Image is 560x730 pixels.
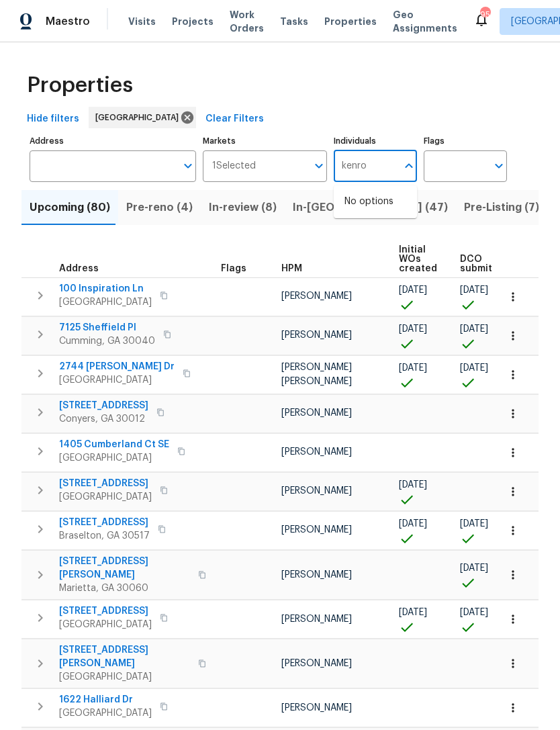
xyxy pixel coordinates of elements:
[281,363,352,385] span: [PERSON_NAME] [PERSON_NAME]
[460,324,488,334] span: [DATE]
[424,137,507,145] label: Flags
[460,363,488,373] span: [DATE]
[334,185,417,218] div: No options
[30,137,196,145] label: Address
[59,693,152,706] span: 1622 Halliard Dr
[399,519,427,529] span: [DATE]
[95,111,184,124] span: [GEOGRAPHIC_DATA]
[281,291,352,301] span: [PERSON_NAME]
[334,137,417,145] label: Individuals
[480,8,489,21] div: 95
[209,198,277,217] span: In-review (8)
[399,480,427,490] span: [DATE]
[281,703,352,713] span: [PERSON_NAME]
[293,198,448,217] span: In-[GEOGRAPHIC_DATA] (47)
[30,198,110,217] span: Upcoming (80)
[46,15,90,28] span: Maestro
[460,519,488,529] span: [DATE]
[281,570,352,580] span: [PERSON_NAME]
[281,408,352,418] span: [PERSON_NAME]
[460,285,488,295] span: [DATE]
[281,659,352,668] span: [PERSON_NAME]
[59,604,152,618] span: [STREET_ADDRESS]
[334,150,397,182] input: Search ...
[59,555,190,582] span: [STREET_ADDRESS][PERSON_NAME]
[310,156,328,175] button: Open
[203,137,328,145] label: Markets
[59,412,148,426] span: Conyers, GA 30012
[27,111,79,128] span: Hide filters
[281,486,352,496] span: [PERSON_NAME]
[399,363,427,373] span: [DATE]
[230,8,264,35] span: Work Orders
[59,282,152,295] span: 100 Inspiration Ln
[489,156,508,175] button: Open
[200,107,269,132] button: Clear Filters
[126,198,193,217] span: Pre-reno (4)
[460,608,488,617] span: [DATE]
[281,264,302,273] span: HPM
[128,15,156,28] span: Visits
[179,156,197,175] button: Open
[281,525,352,535] span: [PERSON_NAME]
[59,334,155,348] span: Cumming, GA 30040
[59,516,150,529] span: [STREET_ADDRESS]
[59,643,190,670] span: [STREET_ADDRESS][PERSON_NAME]
[464,198,539,217] span: Pre-Listing (7)
[59,399,148,412] span: [STREET_ADDRESS]
[221,264,246,273] span: Flags
[324,15,377,28] span: Properties
[281,330,352,340] span: [PERSON_NAME]
[460,563,488,573] span: [DATE]
[59,264,99,273] span: Address
[393,8,457,35] span: Geo Assignments
[59,582,190,595] span: Marietta, GA 30060
[172,15,214,28] span: Projects
[59,451,169,465] span: [GEOGRAPHIC_DATA]
[205,111,264,128] span: Clear Filters
[212,161,256,172] span: 1 Selected
[59,360,175,373] span: 2744 [PERSON_NAME] Dr
[59,490,152,504] span: [GEOGRAPHIC_DATA]
[281,614,352,624] span: [PERSON_NAME]
[281,447,352,457] span: [PERSON_NAME]
[400,156,418,175] button: Close
[59,618,152,631] span: [GEOGRAPHIC_DATA]
[27,79,133,92] span: Properties
[59,529,150,543] span: Braselton, GA 30517
[59,295,152,309] span: [GEOGRAPHIC_DATA]
[399,608,427,617] span: [DATE]
[399,324,427,334] span: [DATE]
[399,285,427,295] span: [DATE]
[59,670,190,684] span: [GEOGRAPHIC_DATA]
[59,373,175,387] span: [GEOGRAPHIC_DATA]
[460,255,508,273] span: DCO submitted
[280,17,308,26] span: Tasks
[59,321,155,334] span: 7125 Sheffield Pl
[59,477,152,490] span: [STREET_ADDRESS]
[59,706,152,720] span: [GEOGRAPHIC_DATA]
[399,245,437,273] span: Initial WOs created
[59,438,169,451] span: 1405 Cumberland Ct SE
[89,107,196,128] div: [GEOGRAPHIC_DATA]
[21,107,85,132] button: Hide filters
